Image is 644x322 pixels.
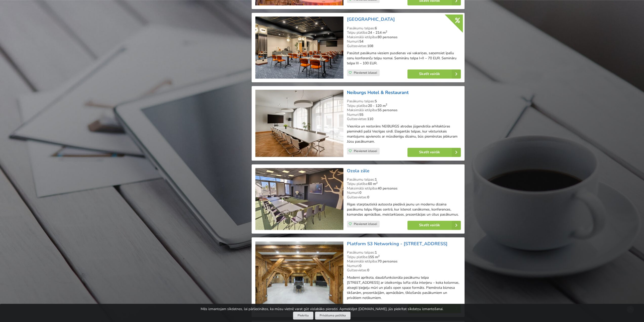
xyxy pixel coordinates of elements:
[347,117,461,121] div: Gultasvietas:
[375,26,377,31] strong: 6
[378,35,398,40] strong: 80 personas
[347,202,461,217] p: Rīgas starptautiskā autoosta piedāvā jaunu un modernu dizaina pasākumu telpu Rīgas centrā, kur īs...
[354,71,377,75] span: Pievienot izlasei
[375,99,377,104] strong: 5
[375,177,377,182] strong: 1
[347,26,461,31] div: Pasākumu telpas:
[255,168,343,230] img: Konferenču centrs | Rīga | Ozola zāle
[386,103,387,106] sup: 2
[367,268,369,273] strong: 0
[347,177,461,182] div: Pasākumu telpas:
[347,124,461,144] p: Viesnīca un restorāns NEIBURGS atrodas jūgendstila arhitektūras piemineklī pašā Vecrīgas sirdī. E...
[367,195,369,200] strong: 0
[347,16,395,22] a: [GEOGRAPHIC_DATA]
[407,148,461,157] a: Skatīt vairāk
[293,312,313,319] button: Piekrītu
[359,190,361,195] strong: 0
[255,90,343,157] img: Viesnīca | Rīga | Neiburgs Hotel & Restaurant
[359,112,363,117] strong: 55
[354,149,377,153] span: Pievienot izlasei
[347,44,461,48] div: Gultasvietas:
[347,259,461,264] div: Maksimālā ietilpība:
[347,195,461,200] div: Gultasvietas:
[315,312,350,319] a: Privātuma politika
[347,99,461,104] div: Pasākumu telpas:
[347,39,461,44] div: Numuri:
[376,181,378,185] sup: 2
[378,254,380,258] sup: 2
[347,241,447,247] a: Platform S3 Networking - [STREET_ADDRESS]
[367,44,373,48] strong: 108
[368,103,387,108] strong: 20 - 120 m
[359,39,363,44] strong: 54
[359,263,361,268] strong: 0
[378,108,398,112] strong: 55 personas
[255,241,343,313] img: Neierastas vietas | Rīga | Platform S3 Networking - Spīķeru iela 3
[347,182,461,186] div: Telpu platība:
[347,275,461,300] p: Moderni aprīkota, daudzfunkcionāla pasākumu telpa [STREET_ADDRESS] ar izteiksmīgu lofta stila int...
[368,255,380,259] strong: 155 m
[347,255,461,259] div: Telpu platība:
[347,89,409,96] a: Neiburgs Hotel & Restaurant
[347,35,461,40] div: Maksimālā ietilpība:
[347,168,369,174] a: Ozola zāle
[347,30,461,35] div: Telpu platība:
[347,108,461,112] div: Maksimālā ietilpība:
[347,51,461,66] p: Pasūtot pasākuma viesiem pusdienas vai vakariņas, saņemsiet īpašu cenu konferenču telpu nomai. Se...
[347,186,461,191] div: Maksimālā ietilpība:
[378,259,398,264] strong: 70 personas
[368,181,378,186] strong: 60 m
[347,191,461,195] div: Numuri:
[375,250,377,255] strong: 1
[367,117,373,121] strong: 110
[347,112,461,117] div: Numuri:
[407,221,461,230] a: Skatīt vairāk
[386,30,387,33] sup: 2
[407,69,461,79] a: Skatīt vairāk
[368,30,387,35] strong: 24 - 214 m
[378,186,398,191] strong: 40 personas
[354,222,377,226] span: Pievienot izlasei
[347,268,461,273] div: Gultasvietas:
[347,250,461,255] div: Pasākumu telpas:
[347,104,461,108] div: Telpu platība:
[255,16,343,79] img: Viesnīca | Rīga | Aston Hotel Riga
[347,264,461,268] div: Numuri:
